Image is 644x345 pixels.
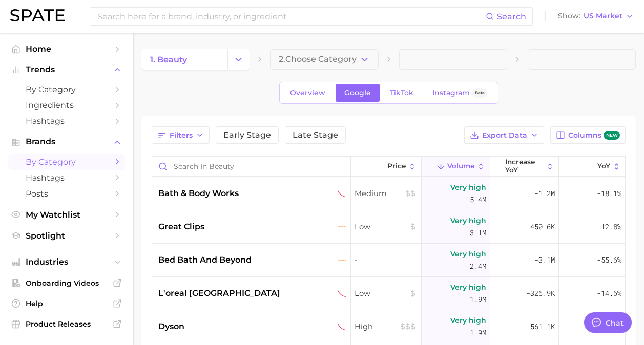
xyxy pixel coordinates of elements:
[604,131,620,140] span: new
[96,8,486,25] input: Search here for a brand, industry, or ingredient
[293,131,338,139] span: Late Stage
[597,254,621,266] span: -55.6%
[223,131,271,139] span: Early Stage
[26,231,108,241] span: Spotlight
[550,126,626,144] button: Columnsnew
[152,126,210,144] button: Filters
[8,316,125,332] a: Product Releases
[158,320,184,333] span: dyson
[26,210,108,220] span: My Watchlist
[158,221,204,233] span: great clips
[279,55,357,64] span: 2. Choose Category
[450,248,486,260] span: Very high
[355,320,417,333] span: High
[281,84,334,102] a: Overview
[8,134,125,149] button: Brands
[482,131,527,140] span: Export Data
[152,310,625,343] button: dysonsustained declinerHighVery high1.9m-561.1k-22.8%
[338,223,346,231] img: flat
[8,228,125,244] a: Spotlight
[158,187,239,200] span: bath & body works
[450,314,486,327] span: Very high
[470,260,486,272] span: 2.4m
[597,162,610,170] span: YoY
[526,221,555,233] span: -450.6k
[584,13,622,19] span: US Market
[26,299,108,308] span: Help
[152,244,625,277] button: bed bath and beyondflat-Very high2.4m-3.1m-55.6%
[150,55,187,64] span: 1. beauty
[447,162,474,170] span: Volume
[8,62,125,77] button: Trends
[381,84,422,102] a: TikTok
[8,186,125,202] a: Posts
[8,81,125,97] a: by Category
[450,214,486,227] span: Very high
[490,157,559,177] button: increase YoY
[559,157,625,177] button: YoY
[390,89,413,97] span: TikTok
[158,254,252,266] span: bed bath and beyond
[26,189,108,199] span: Posts
[26,278,108,288] span: Onboarding Videos
[558,13,580,19] span: Show
[555,10,636,23] button: ShowUS Market
[505,158,543,174] span: increase YoY
[497,12,526,21] span: Search
[422,157,490,177] button: Volume
[338,189,346,198] img: sustained decliner
[8,296,125,311] a: Help
[534,254,555,266] span: -3.1m
[26,319,108,329] span: Product Releases
[470,293,486,306] span: 1.9m
[355,187,417,200] span: Medium
[10,9,65,21] img: SPATE
[158,287,280,299] span: l'oreal [GEOGRAPHIC_DATA]
[336,84,380,102] a: Google
[475,89,485,97] span: Beta
[597,187,621,200] span: -18.1%
[152,210,625,244] button: great clipsflatLowVery high3.1m-450.6k-12.8%
[470,327,486,339] span: 1.9m
[26,257,108,267] span: Industries
[470,193,486,206] span: 5.4m
[227,49,250,70] button: Change Category
[8,113,125,129] a: Hashtags
[597,221,621,233] span: -12.8%
[26,84,108,94] span: by Category
[464,126,544,144] button: Export Data
[8,254,125,270] button: Industries
[432,89,470,97] span: Instagram
[355,254,417,266] span: -
[424,84,496,102] a: InstagramBeta
[26,157,108,167] span: by Category
[526,287,555,299] span: -326.9k
[8,275,125,291] a: Onboarding Videos
[597,287,621,299] span: -14.6%
[270,49,378,70] button: 2.Choose Category
[170,131,193,140] span: Filters
[26,116,108,126] span: Hashtags
[534,187,555,200] span: -1.2m
[338,256,346,265] img: flat
[26,100,108,110] span: Ingredients
[355,221,417,233] span: Low
[344,89,371,97] span: Google
[450,181,486,193] span: Very high
[8,207,125,223] a: My Watchlist
[152,277,625,310] button: l'oreal [GEOGRAPHIC_DATA]sustained declinerLowVery high1.9m-326.9k-14.6%
[152,177,625,210] button: bath & body workssustained declinerMediumVery high5.4m-1.2m-18.1%
[26,65,108,74] span: Trends
[152,157,350,176] input: Search in beauty
[8,41,125,57] a: Home
[8,154,125,170] a: by Category
[526,320,555,333] span: -561.1k
[290,89,325,97] span: Overview
[141,49,227,70] a: 1. beauty
[26,44,108,54] span: Home
[26,137,108,146] span: Brands
[338,322,346,331] img: sustained decliner
[568,131,620,140] span: Columns
[387,162,406,170] span: Price
[351,157,422,177] button: Price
